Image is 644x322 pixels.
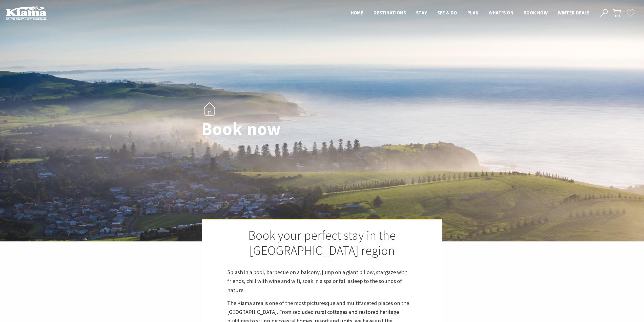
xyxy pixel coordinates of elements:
[227,268,417,295] p: Splash in a pool, barbecue on a balcony, jump on a giant pillow, stargaze with friends, chill wit...
[201,119,344,139] h1: Book now
[6,6,47,20] img: Kiama Logo
[227,228,417,260] h2: Book your perfect stay in the [GEOGRAPHIC_DATA] region
[351,10,364,16] span: Home
[558,10,589,16] span: Winter Deals
[489,10,513,16] span: What’s On
[437,10,457,16] span: See & Do
[416,10,427,16] span: Stay
[524,10,548,16] span: Book now
[467,10,479,16] span: Plan
[346,9,594,17] nav: Main Menu
[373,10,406,16] span: Destinations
